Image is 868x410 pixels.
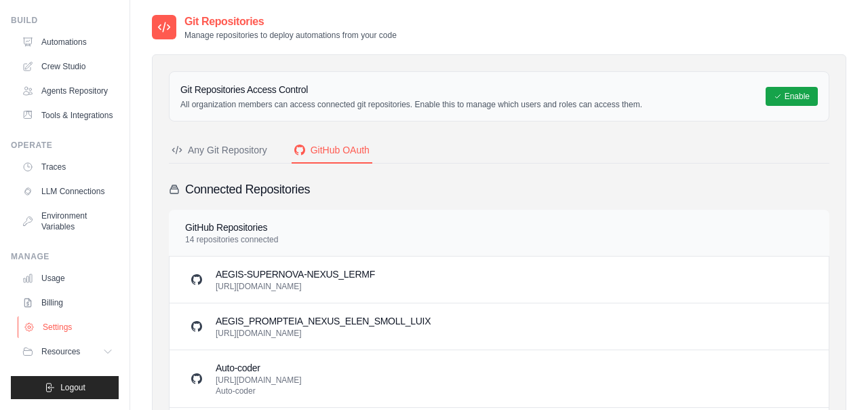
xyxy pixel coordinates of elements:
a: LLM Connections [16,181,119,202]
p: All organization members can access connected git repositories. Enable this to manage which users... [180,99,642,110]
span: Logout [60,382,85,393]
h4: GitHub Repositories [185,221,278,234]
h2: Git Repositories [184,14,397,30]
p: Manage repositories to deploy automations from your code [184,30,397,41]
p: [URL][DOMAIN_NAME] [216,328,431,339]
span: Resources [41,346,80,357]
div: Operate [11,140,119,151]
a: Traces [16,156,119,178]
button: GitHub OAuth [292,138,372,164]
nav: Tabs [169,138,829,164]
a: Usage [16,267,119,289]
div: Any Git Repository [172,143,267,157]
button: Enable [766,87,818,106]
p: 14 repositories connected [185,234,278,245]
button: Logout [11,376,119,399]
div: Manage [11,251,119,262]
p: [URL][DOMAIN_NAME] [216,281,375,292]
div: GitHub OAuth [294,143,370,157]
a: Crew Studio [16,56,119,77]
a: Automations [16,31,119,53]
p: [URL][DOMAIN_NAME] Auto-coder [216,375,302,396]
a: Tools & Integrations [16,105,119,126]
h3: Auto-coder [216,361,302,375]
button: Resources [16,341,119,362]
h3: Connected Repositories [185,180,310,199]
h3: AEGIS-SUPERNOVA-NEXUS_LERMF [216,267,375,281]
div: Build [11,15,119,26]
a: Environment Variables [16,205,119,238]
h3: AEGIS_PROMPTEIA_NEXUS_ELEN_SMOLL_LUIX [216,314,431,328]
a: Agents Repository [16,80,119,102]
a: Billing [16,292,119,314]
a: Settings [18,316,120,338]
h3: Git Repositories Access Control [180,83,642,96]
button: Any Git Repository [169,138,270,164]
